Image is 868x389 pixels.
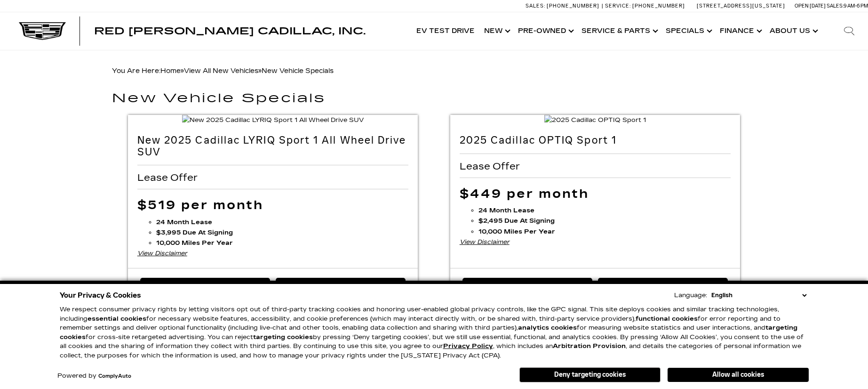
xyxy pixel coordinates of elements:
span: [PHONE_NUMBER] [632,3,685,9]
span: 24 Month Lease [156,219,212,226]
div: View Disclaimer [137,248,409,259]
strong: essential cookies [88,315,146,323]
strong: analytics cookies [518,324,577,332]
strong: functional cookies [636,315,698,323]
a: Schedule Test Drive [598,278,728,290]
span: New Vehicle Specials [262,67,334,75]
span: Sales: [827,3,844,9]
span: » [184,67,334,75]
span: $449 per month [460,186,589,201]
strong: Arbitration Provision [553,342,626,350]
a: Privacy Policy [443,342,493,350]
span: Sales: [526,3,545,9]
div: Language: [674,292,707,299]
span: Your Privacy & Cookies [60,289,141,302]
a: View All New Vehicles [184,67,258,75]
a: EV Test Drive [412,12,479,50]
button: Allow all cookies [668,368,809,382]
p: We respect consumer privacy rights by letting visitors opt out of third-party tracking cookies an... [60,305,809,360]
h1: New Vehicle Specials [112,92,757,105]
a: Service: [PHONE_NUMBER] [602,3,687,8]
span: [PHONE_NUMBER] [547,3,599,9]
span: Open [DATE] [795,3,826,9]
div: Breadcrumbs [112,65,757,78]
select: Language Select [709,291,809,300]
a: About Us [765,12,821,50]
span: Lease Offer [460,161,522,171]
span: Red [PERSON_NAME] Cadillac, Inc. [94,25,366,37]
button: Deny targeting cookies [519,367,661,382]
span: You Are Here: [112,67,334,75]
a: Red [PERSON_NAME] Cadillac, Inc. [94,26,366,36]
img: Cadillac Dark Logo with Cadillac White Text [19,22,66,40]
span: Lease Offer [137,172,200,183]
a: View Inventory [140,278,271,290]
span: 24 Month Lease [478,207,534,214]
strong: targeting cookies [253,333,313,341]
a: New [479,12,513,50]
strong: 10,000 Miles Per Year [156,239,233,247]
a: Sales: [PHONE_NUMBER] [526,3,602,8]
div: View Disclaimer [460,237,731,247]
span: 9 AM-6 PM [844,3,868,9]
span: » [160,67,334,75]
a: [STREET_ADDRESS][US_STATE] [697,3,785,9]
strong: $3,995 Due At Signing [156,229,233,236]
span: Service: [605,3,631,9]
a: Finance [715,12,765,50]
a: Schedule Test Drive [276,278,406,290]
a: Specials [661,12,715,50]
div: Powered by [57,373,131,379]
img: 2025 Cadillac OPTIQ Sport 1 [544,115,646,125]
a: ComplyAuto [98,373,131,379]
h2: New 2025 Cadillac LYRIQ Sport 1 All Wheel Drive SUV [137,135,409,158]
a: Service & Parts [577,12,661,50]
a: View Inventory [462,278,593,290]
strong: $2,495 Due At Signing [478,217,555,225]
span: $519 per month [137,198,264,212]
img: New 2025 Cadillac LYRIQ Sport 1 All Wheel Drive SUV [182,115,364,125]
a: Home [160,67,181,75]
strong: targeting cookies [60,324,797,341]
a: Pre-Owned [513,12,577,50]
strong: 10,000 Miles Per Year [478,228,555,235]
h2: 2025 Cadillac OPTIQ Sport 1 [460,135,731,146]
